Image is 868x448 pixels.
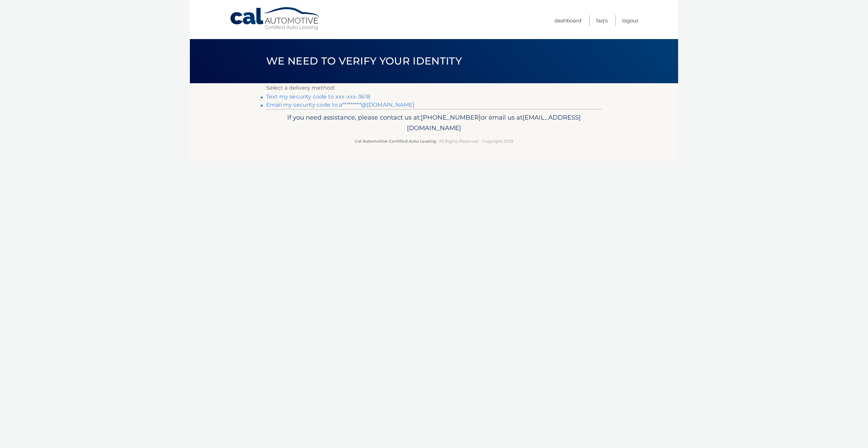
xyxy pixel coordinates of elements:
[554,15,581,26] a: Dashboard
[596,15,608,26] a: FAQ's
[266,55,462,67] span: We need to verify your identity
[266,102,414,108] a: Email my security code to a*********@[DOMAIN_NAME]
[230,7,321,31] a: Cal Automotive
[421,113,481,121] span: [PHONE_NUMBER]
[622,15,638,26] a: Logout
[266,93,370,100] a: Text my security code to xxx-xxx-3618
[271,112,597,134] p: If you need assistance, please contact us at: or email us at
[355,139,436,144] strong: Cal Automotive Certified Auto Leasing
[271,138,597,145] p: - All Rights Reserved - Copyright 2025
[266,83,602,93] p: Select a delivery method:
